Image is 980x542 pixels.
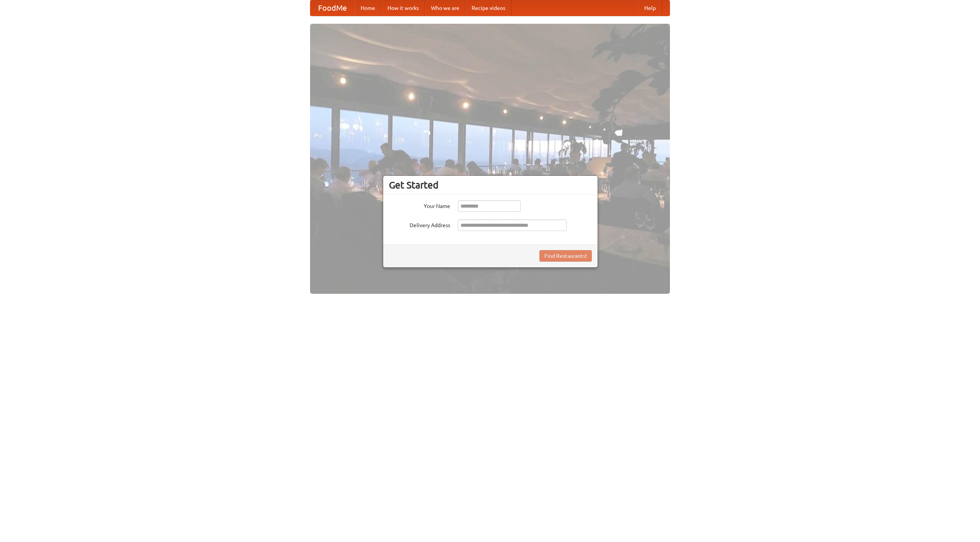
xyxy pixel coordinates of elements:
label: Delivery Address [389,219,450,229]
a: Recipe videos [465,0,511,16]
a: Home [354,0,381,16]
a: How it works [381,0,425,16]
h3: Get Started [389,179,592,191]
a: Who we are [425,0,465,16]
label: Your Name [389,200,450,210]
button: Find Restaurants! [539,250,592,262]
a: Help [638,0,662,16]
a: FoodMe [310,0,354,16]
